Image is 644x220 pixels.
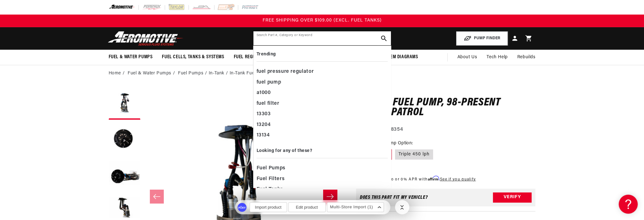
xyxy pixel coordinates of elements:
[263,18,382,23] span: FREE SHIPPING OVER $109.00 (EXCL. FUEL TANKS)
[513,50,540,65] summary: Rebuilds
[257,88,388,98] div: a1000
[128,70,171,77] a: Fuel & Water Pumps
[452,50,482,65] a: About Us
[178,70,203,77] a: Fuel Pumps
[482,50,512,65] summary: Tech Help
[376,50,423,65] summary: System Diagrams
[457,55,477,60] span: About Us
[234,54,271,60] span: Fuel Regulators
[356,126,536,134] div: Part Number:
[250,202,287,212] button: Import product
[209,70,230,77] li: In-Tank
[229,50,276,65] summary: Fuel Regulators
[150,190,164,204] button: Slide left
[106,31,185,46] img: Aeromotive
[257,98,388,109] div: fuel filter
[377,31,391,45] button: search button
[257,109,388,120] div: 13303
[440,178,476,181] a: See if you qualify - Learn more about Affirm Financing (opens in modal)
[257,120,388,130] div: 13204
[109,158,140,189] button: Load image 3 in gallery view
[257,148,312,153] b: Looking for any of these?
[109,123,140,154] button: Load image 2 in gallery view
[356,98,536,118] h1: In-Tank Fuel Pump, 98-Present Nissan Patrol
[395,149,433,160] label: Triple 450 lph
[257,130,388,141] div: 13134
[360,195,428,200] div: Does This part fit My vehicle?
[257,185,283,194] span: Fuel Tanks
[381,54,418,60] span: System Diagrams
[257,175,285,184] span: Fuel Filters
[104,50,157,65] summary: Fuel & Water Pumps
[257,52,276,57] b: Trending
[257,77,388,88] div: fuel pump
[493,192,532,203] button: Verify
[389,127,403,132] strong: 18354
[230,70,326,77] li: In-Tank Fuel Pump, 98-Present Nissan Patrol
[330,204,366,211] span: Multi-Store Import (1)
[323,190,337,204] button: Slide right
[253,31,391,45] input: Search by Part Number, Category or Keyword
[487,54,507,61] span: Tech Help
[257,66,388,77] div: fuel pressure regulator
[456,31,508,46] button: PUMP FINDER
[288,202,326,212] button: Edit product
[109,70,121,77] a: Home
[517,54,536,61] span: Rebuilds
[157,50,229,65] summary: Fuel Cells, Tanks & Systems
[162,54,224,60] span: Fuel Cells, Tanks & Systems
[109,70,536,77] nav: breadcrumbs
[428,176,439,181] span: Affirm
[109,54,153,60] span: Fuel & Water Pumps
[356,176,476,182] p: Starting at /mo or 0% APR with .
[109,88,140,120] button: Load image 1 in gallery view
[257,164,285,173] span: Fuel Pumps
